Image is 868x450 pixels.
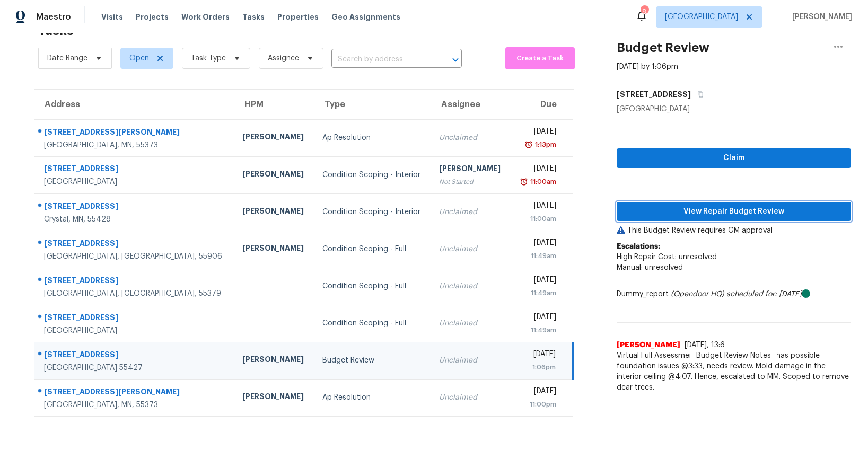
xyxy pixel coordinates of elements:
div: [GEOGRAPHIC_DATA] [44,177,225,187]
div: [PERSON_NAME] [242,243,305,256]
div: [DATE] [519,126,556,139]
div: [DATE] [519,275,556,288]
div: [GEOGRAPHIC_DATA] [617,104,851,114]
div: 11:49am [519,288,556,298]
span: Work Orders [181,12,230,22]
input: Search by address [331,51,432,68]
th: Address [34,90,234,119]
button: Copy Address [691,85,705,104]
span: Task Type [191,53,226,64]
div: Unclaimed [439,392,502,403]
div: [GEOGRAPHIC_DATA], MN, 55373 [44,400,225,410]
div: [PERSON_NAME] [439,163,502,177]
span: Budget Review Notes [690,350,777,361]
div: 11:00am [519,214,556,224]
div: Dummy_report [617,289,851,299]
div: Unclaimed [439,244,502,254]
h5: [STREET_ADDRESS] [617,89,691,100]
p: This Budget Review requires GM approval [617,225,851,236]
button: Create a Task [505,47,575,69]
span: Open [129,53,149,64]
div: [STREET_ADDRESS] [44,201,225,214]
span: Assignee [268,53,299,64]
div: [PERSON_NAME] [242,391,305,404]
th: Assignee [431,90,510,119]
div: [GEOGRAPHIC_DATA] [44,325,225,336]
div: [GEOGRAPHIC_DATA], [GEOGRAPHIC_DATA], 55379 [44,288,225,299]
div: [GEOGRAPHIC_DATA] 55427 [44,363,225,373]
span: Visits [101,12,123,22]
div: Unclaimed [439,133,502,143]
div: Unclaimed [439,318,502,329]
div: Condition Scoping - Interior [322,170,423,180]
div: [STREET_ADDRESS][PERSON_NAME] [44,386,225,400]
div: [DATE] [519,200,556,214]
div: [DATE] [519,163,556,177]
div: Ap Resolution [322,392,423,403]
h2: Budget Review [617,42,709,53]
div: [GEOGRAPHIC_DATA], MN, 55373 [44,140,225,151]
div: [DATE] [519,237,556,251]
img: Overdue Alarm Icon [524,139,533,150]
div: [DATE] [519,349,555,362]
div: 11:00pm [519,399,556,410]
div: Unclaimed [439,281,502,292]
div: Condition Scoping - Interior [322,207,423,217]
span: Claim [625,152,843,165]
div: Budget Review [322,355,423,366]
span: Virtual Full Assessment is completed. Interior has possible foundation issues @3:33, needs review... [617,350,851,393]
span: Projects [136,12,169,22]
div: 1:06pm [519,362,555,373]
th: HPM [234,90,313,119]
th: Due [510,90,573,119]
div: Not Started [439,177,502,187]
span: High Repair Cost: unresolved [617,253,717,261]
div: Ap Resolution [322,133,423,143]
th: Type [314,90,431,119]
div: 11:00am [528,177,556,187]
div: [DATE] by 1:06pm [617,61,678,72]
div: [STREET_ADDRESS] [44,163,225,177]
h2: Tasks [38,25,74,36]
div: [PERSON_NAME] [242,169,305,182]
span: Geo Assignments [331,12,400,22]
div: Crystal, MN, 55428 [44,214,225,225]
div: [DATE] [519,312,556,325]
span: Tasks [242,13,265,21]
div: Condition Scoping - Full [322,281,423,292]
span: Date Range [47,53,87,64]
button: Claim [617,148,851,168]
div: [DATE] [519,386,556,399]
div: Unclaimed [439,355,502,366]
div: Unclaimed [439,207,502,217]
span: [PERSON_NAME] [788,12,852,22]
span: Maestro [36,12,71,22]
div: [STREET_ADDRESS] [44,275,225,288]
div: Condition Scoping - Full [322,318,423,329]
button: Open [448,52,463,67]
b: Escalations: [617,243,660,250]
i: scheduled for: [DATE] [726,290,802,298]
span: View Repair Budget Review [625,205,843,218]
span: Manual: unresolved [617,264,683,271]
img: Overdue Alarm Icon [520,177,528,187]
div: [STREET_ADDRESS] [44,238,225,251]
div: 11:49am [519,325,556,336]
div: [GEOGRAPHIC_DATA], [GEOGRAPHIC_DATA], 55906 [44,251,225,262]
div: Condition Scoping - Full [322,244,423,254]
div: [STREET_ADDRESS] [44,312,225,325]
span: [GEOGRAPHIC_DATA] [665,12,738,22]
i: (Opendoor HQ) [671,290,724,298]
div: [PERSON_NAME] [242,206,305,219]
div: [STREET_ADDRESS][PERSON_NAME] [44,127,225,140]
div: 8 [641,6,648,17]
div: 11:49am [519,251,556,261]
span: [DATE], 13:6 [685,341,725,349]
div: [PERSON_NAME] [242,354,305,367]
button: View Repair Budget Review [617,202,851,222]
span: Properties [277,12,319,22]
div: [PERSON_NAME] [242,131,305,145]
div: 1:13pm [533,139,556,150]
span: Create a Task [511,52,569,65]
span: [PERSON_NAME] [617,340,680,350]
